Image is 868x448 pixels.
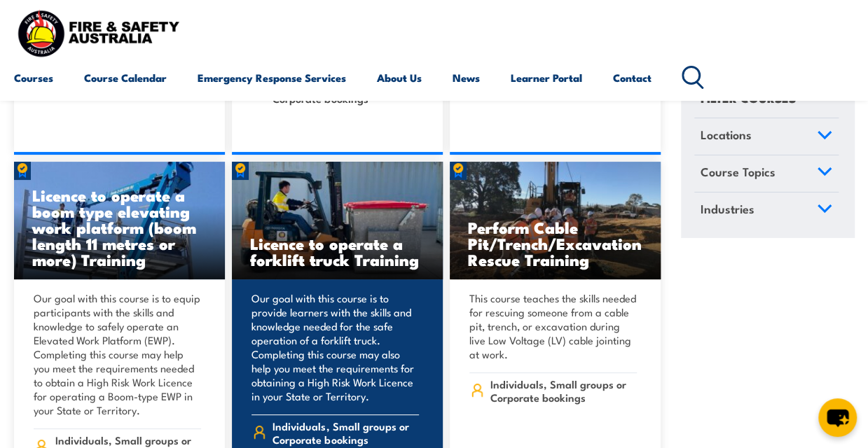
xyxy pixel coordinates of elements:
h3: Perform Cable Pit/Trench/Excavation Rescue Training [468,219,642,267]
p: This course teaches the skills needed for rescuing someone from a cable pit, trench, or excavatio... [469,291,637,361]
img: Licence to operate a boom type elevating work platform (boom length 11 metres or more) TRAINING [14,162,225,279]
p: Our goal with this course is to provide learners with the skills and knowledge needed for the saf... [252,291,419,403]
a: Contact [613,61,652,94]
p: Our goal with this course is to equip participants with the skills and knowledge to safely operat... [34,291,201,417]
a: Perform Cable Pit/Trench/Excavation Rescue Training [450,162,661,279]
a: News [453,61,480,94]
span: Individuals, Small groups or Corporate bookings [273,78,418,105]
span: Individuals, Small groups or Corporate bookings [273,419,418,446]
a: Locations [694,118,839,155]
a: About Us [377,61,422,94]
span: Industries [701,199,755,218]
span: Course Topics [701,162,776,181]
img: Licence to operate a forklift truck Training [232,162,443,279]
a: Courses [14,61,53,94]
a: Licence to operate a boom type elevating work platform (boom length 11 metres or more) Training [14,162,225,279]
a: Course Calendar [84,61,167,94]
img: Perform Cable Pit/Trench/Excavation Rescue TRAINING [450,162,661,279]
span: Locations [701,125,752,144]
a: Industries [694,192,839,228]
a: Emergency Response Services [198,61,346,94]
button: chat-button [818,398,857,437]
a: Learner Portal [511,61,582,94]
h3: Licence to operate a forklift truck Training [250,235,425,267]
h3: Licence to operate a boom type elevating work platform (boom length 11 metres or more) Training [32,187,207,267]
span: Individuals, Small groups or Corporate bookings [490,377,636,404]
a: Course Topics [694,155,839,192]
